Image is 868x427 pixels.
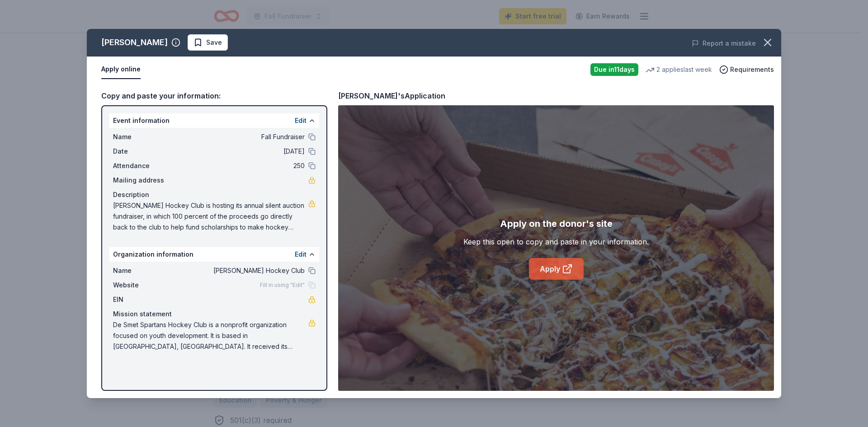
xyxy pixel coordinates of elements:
div: Organization information [109,247,319,262]
div: Description [113,189,316,200]
div: Event information [109,113,319,128]
button: Report a mistake [692,38,756,49]
div: [PERSON_NAME]'s Application [338,90,445,102]
span: Date [113,146,174,157]
span: EIN [113,294,174,305]
span: [PERSON_NAME] Hockey Club [174,265,305,276]
div: Apply on the donor's site [500,216,613,231]
span: [DATE] [174,146,305,157]
span: Attendance [113,160,174,171]
div: Due in 11 days [590,63,638,76]
span: Website [113,280,174,291]
button: Requirements [719,64,774,75]
button: Apply online [101,60,141,79]
span: Requirements [730,64,774,75]
div: [PERSON_NAME] [101,35,168,50]
span: Fill in using "Edit" [260,282,305,289]
a: Apply [529,258,584,280]
div: Copy and paste your information: [101,90,327,102]
div: Keep this open to copy and paste in your information. [463,236,649,247]
div: Mission statement [113,309,316,319]
span: Name [113,265,174,276]
span: Name [113,131,174,142]
button: Edit [295,249,307,260]
div: 2 applies last week [646,64,712,75]
span: Mailing address [113,175,174,186]
span: Save [206,37,222,48]
span: [PERSON_NAME] Hockey Club is hosting its annual silent auction fundraiser, in which 100 percent o... [113,200,308,233]
span: De Smet Spartans Hockey Club is a nonprofit organization focused on youth development. It is base... [113,319,308,352]
button: Save [188,34,228,51]
button: Edit [295,115,307,126]
span: 250 [174,160,305,171]
span: Fall Fundraiser [174,131,305,142]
